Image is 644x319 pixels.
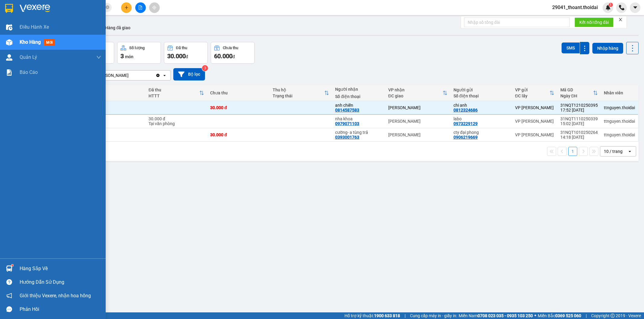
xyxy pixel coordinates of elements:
[6,39,12,46] img: warehouse-icon
[6,293,12,298] span: notification
[223,46,238,50] div: Chưa thu
[515,132,554,137] div: VP [PERSON_NAME]
[388,119,447,124] div: [PERSON_NAME]
[604,132,635,137] div: ttnguyen.thoidai
[453,87,509,92] div: Người gửi
[120,52,124,60] span: 3
[633,5,638,10] span: caret-down
[538,312,581,319] span: Miền Bắc
[630,2,640,13] button: caret-down
[335,130,382,135] div: cường- a tùng trả
[586,312,587,319] span: |
[388,93,443,98] div: ĐC giao
[604,148,623,154] div: 10 / trang
[592,43,623,54] button: Nhập hàng
[560,135,598,140] div: 14:18 [DATE]
[344,312,400,319] span: Hỗ trợ kỹ thuật:
[560,121,598,126] div: 15:02 [DATE]
[149,87,199,92] div: Đã thu
[11,264,13,266] sup: 1
[560,108,598,112] div: 17:52 [DATE]
[610,3,612,7] span: 1
[210,105,267,110] div: 30.000 đ
[388,132,447,137] div: [PERSON_NAME]
[6,265,12,272] img: warehouse-icon
[164,42,208,64] button: Đã thu30.000đ
[270,85,332,101] th: Toggle SortBy
[562,43,580,53] button: SMS
[214,52,232,60] span: 60.000
[155,73,160,78] svg: Clear value
[515,87,549,92] div: VP gửi
[173,68,205,81] button: Bộ lọc
[560,93,593,98] div: Ngày ĐH
[557,85,601,101] th: Toggle SortBy
[560,116,598,121] div: 31NQT1110250339
[515,93,549,98] div: ĐC lấy
[273,93,324,98] div: Trạng thái
[149,2,160,13] button: aim
[568,147,577,156] button: 1
[534,314,536,317] span: ⚪️
[388,87,443,92] div: VP nhận
[5,4,13,13] img: logo-vxr
[604,105,635,110] div: ttnguyen.thoidai
[20,305,101,314] div: Phản hồi
[335,135,359,140] div: 0393001763
[560,103,598,108] div: 31NQT1210250395
[388,105,447,110] div: [PERSON_NAME]
[459,312,533,319] span: Miền Nam
[96,72,129,78] div: [PERSON_NAME]
[555,313,581,318] strong: 0369 525 060
[335,94,382,99] div: Số điện thoại
[619,5,624,10] img: phone-icon
[20,23,49,31] span: Điều hành xe
[125,54,133,59] span: món
[335,103,382,108] div: anh chiến
[405,312,405,319] span: |
[6,279,12,285] span: question-circle
[627,149,632,154] svg: open
[20,68,38,76] span: Báo cáo
[89,105,143,110] div: lk đt
[211,42,255,64] button: Chưa thu60.000đ
[117,42,161,64] button: Số lượng3món
[6,24,12,30] img: warehouse-icon
[273,87,324,92] div: Thu hộ
[453,93,509,98] div: Số điện thoại
[106,5,109,11] span: close-circle
[610,314,615,318] span: copyright
[149,121,204,126] div: Tại văn phòng
[89,132,143,137] div: lk đt
[124,5,129,10] span: plus
[106,5,109,9] span: close-circle
[6,306,12,312] span: message
[210,90,267,95] div: Chưa thu
[6,54,12,61] img: warehouse-icon
[138,5,143,10] span: file-add
[512,85,557,101] th: Toggle SortBy
[202,65,208,71] sup: 3
[162,73,167,78] svg: open
[453,108,478,112] div: 0812324686
[100,21,135,35] button: Hàng đã giao
[335,87,382,92] div: Người nhận
[210,132,267,137] div: 30.000 đ
[335,108,359,112] div: 0814587583
[20,292,91,299] span: Giới thiệu Vexere, nhận hoa hồng
[167,52,186,60] span: 30.000
[146,85,207,101] th: Toggle SortBy
[453,116,509,121] div: labo
[385,85,450,101] th: Toggle SortBy
[453,103,509,108] div: chi anh
[478,313,533,318] strong: 0708 023 035 - 0935 103 250
[609,3,613,7] sup: 1
[44,39,55,46] span: mới
[515,105,554,110] div: VP [PERSON_NAME]
[6,69,12,76] img: solution-icon
[604,119,635,124] div: ttnguyen.thoidai
[186,54,188,59] span: đ
[96,55,101,60] span: down
[464,17,570,27] input: Nhập số tổng đài
[579,19,609,26] span: Kết nối tổng đài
